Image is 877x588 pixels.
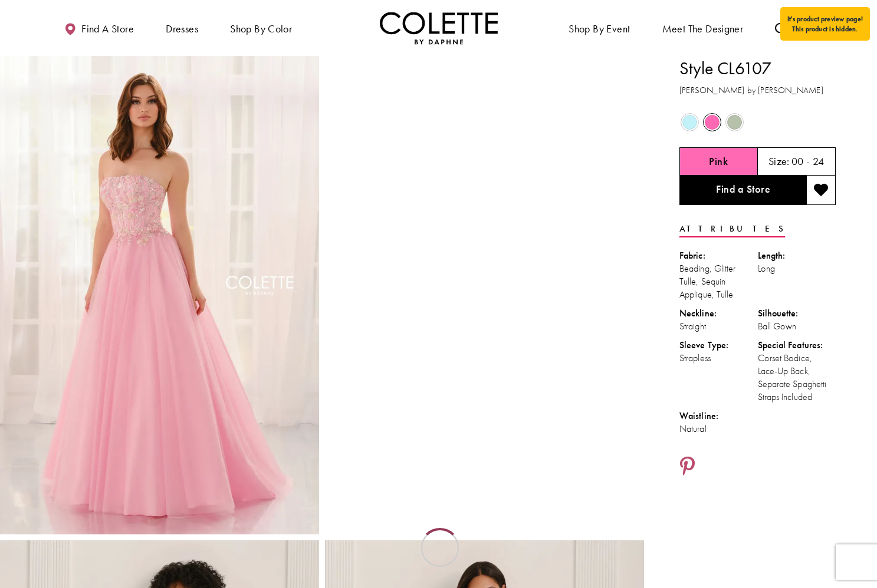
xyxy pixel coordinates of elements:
a: Share using Pinterest - Opens in new tab [679,456,695,478]
div: Sleeve Type: [679,339,758,352]
div: Straight [679,320,758,333]
span: Shop By Event [569,23,630,35]
span: Dresses [166,23,198,35]
video: Style CL6107 Colette by Daphne #1 autoplay loop mute video [325,56,644,216]
div: Neckline: [679,307,758,320]
div: Waistline: [679,409,758,422]
div: Silhouette: [758,307,836,320]
button: Add to wishlist [806,176,836,205]
div: Fabric: [679,249,758,262]
span: Dresses [163,12,201,44]
a: Meet the designer [659,12,747,44]
div: Light Blue [679,112,700,133]
div: Beading, Glitter Tulle, Sequin Applique, Tulle [679,262,758,301]
h5: Chosen color [709,156,728,167]
h5: 00 - 24 [791,156,825,167]
span: Find a store [81,23,134,35]
span: Size: [768,154,790,168]
div: Special Features: [758,339,836,352]
div: Ball Gown [758,320,836,333]
h3: [PERSON_NAME] by [PERSON_NAME] [679,84,836,97]
div: Length: [758,249,836,262]
span: Meet the designer [662,23,744,35]
a: Attributes [679,220,785,237]
a: Find a store [61,12,137,44]
div: Strapless [679,352,758,365]
div: Natural [679,422,758,435]
a: Visit Home Page [380,12,498,44]
span: Shop By Event [566,12,633,44]
div: Sage [724,112,745,133]
div: Long [758,262,836,275]
div: It's product preview page! This product is hidden. [780,7,870,41]
h1: Style CL6107 [679,56,836,81]
div: Product color controls state depends on size chosen [679,111,836,134]
span: Shop by color [230,23,292,35]
span: Shop by color [227,12,295,44]
div: Pink [702,112,722,133]
a: Toggle search [772,12,790,44]
img: Colette by Daphne [380,12,498,44]
a: Find a Store [679,176,806,205]
div: Corset Bodice, Lace-Up Back, Separate Spaghetti Straps Included [758,352,836,404]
